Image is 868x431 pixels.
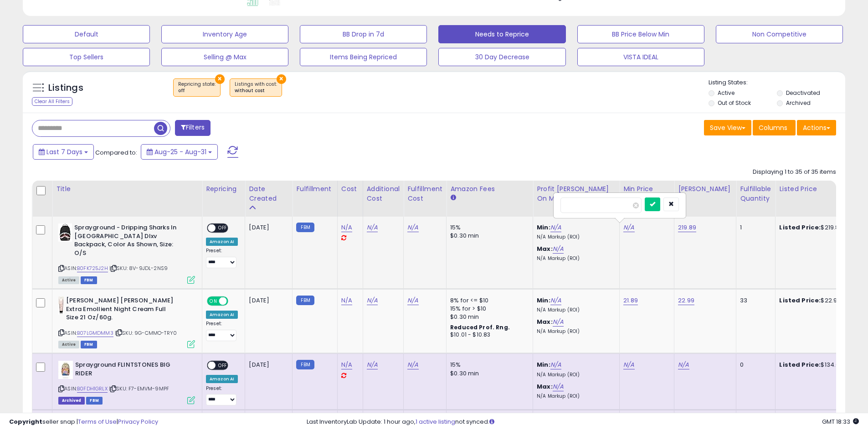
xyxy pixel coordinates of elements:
[296,223,314,232] small: FBM
[58,361,73,379] img: 41By1mYIF1L._SL40_.jpg
[58,397,85,405] span: Listings that have been deleted from Seller Central
[86,397,103,405] span: FBM
[154,147,206,156] span: Aug-25 - Aug-31
[208,297,219,305] span: ON
[537,360,550,369] b: Min:
[95,148,137,157] span: Compared to:
[206,248,238,268] div: Preset:
[550,360,561,369] a: N/A
[175,120,211,136] button: Filters
[216,224,230,232] span: OFF
[407,184,442,203] div: Fulfillment Cost
[58,296,195,347] div: ASIN:
[678,184,732,194] div: [PERSON_NAME]
[81,341,97,348] span: FBM
[249,184,288,203] div: Date Created
[78,417,117,426] a: Terms of Use
[537,382,553,391] b: Max:
[58,223,195,283] div: ASIN:
[450,361,526,369] div: 15%
[300,25,427,43] button: BB Drop in 7d
[553,382,564,391] a: N/A
[206,375,238,383] div: Amazon AI
[450,323,510,331] b: Reduced Prof. Rng.
[450,331,526,339] div: $10.01 - $10.83
[786,99,811,107] label: Archived
[296,184,333,194] div: Fulfillment
[249,361,285,369] div: [DATE]
[9,417,42,426] strong: Copyright
[77,329,113,337] a: B07LGMDMM3
[58,296,64,315] img: 31cZ06mMsHL._SL40_.jpg
[66,296,177,324] b: [PERSON_NAME] [PERSON_NAME] Extra Emollient Night Cream Full Size 21 Oz/60g.
[407,360,418,369] a: N/A
[537,184,616,203] div: Profit [PERSON_NAME] on Min/Max
[216,362,230,369] span: OFF
[450,313,526,321] div: $0.30 min
[718,99,751,107] label: Out of Stock
[623,296,638,305] a: 21.89
[797,120,836,135] button: Actions
[678,223,696,232] a: 219.89
[537,244,553,253] b: Max:
[537,223,550,232] b: Min:
[678,360,689,369] a: N/A
[235,81,277,94] span: Listings with cost :
[115,329,177,337] span: | SKU: 9G-CMMO-TRY0
[206,321,238,341] div: Preset:
[109,385,169,392] span: | SKU: F7-EMVM-9MPF
[161,25,288,43] button: Inventory Age
[550,296,561,305] a: N/A
[48,82,83,94] h5: Listings
[161,48,288,66] button: Selling @ Max
[779,223,855,232] div: $219.89
[118,417,158,426] a: Privacy Policy
[249,223,285,232] div: [DATE]
[533,181,620,217] th: The percentage added to the cost of goods (COGS) that forms the calculator for Min & Max prices.
[206,184,241,194] div: Repricing
[779,361,855,369] div: $134.00
[77,385,108,393] a: B0FDH1GRLX
[537,234,612,240] p: N/A Markup (ROI)
[75,361,186,380] b: Sprayground FLINTSTONES BIG RIDER
[577,48,704,66] button: VISTA IDEAL
[740,223,768,232] div: 1
[779,360,821,369] b: Listed Price:
[537,296,550,305] b: Min:
[537,372,612,378] p: N/A Markup (ROI)
[450,369,526,378] div: $0.30 min
[367,360,378,369] a: N/A
[822,417,859,426] span: 2025-09-9 18:33 GMT
[46,147,82,156] span: Last 7 Days
[178,81,216,94] span: Repricing state :
[537,307,612,313] p: N/A Markup (ROI)
[779,184,858,194] div: Listed Price
[58,341,79,348] span: All listings currently available for purchase on Amazon
[9,418,158,426] div: seller snap | |
[740,361,768,369] div: 0
[307,418,859,426] div: Last InventoryLab Update: 1 hour ago, not synced.
[296,360,314,369] small: FBM
[367,223,378,232] a: N/A
[704,120,751,135] button: Save View
[206,238,238,246] div: Amazon AI
[407,223,418,232] a: N/A
[740,296,768,305] div: 33
[450,223,526,232] div: 15%
[537,317,553,326] b: Max:
[300,48,427,66] button: Items Being Repriced
[786,89,820,97] label: Deactivated
[450,232,526,240] div: $0.30 min
[450,184,529,194] div: Amazon Fees
[623,360,634,369] a: N/A
[206,385,238,406] div: Preset:
[56,184,198,194] div: Title
[58,223,72,242] img: 41JRpKpz+LL._SL40_.jpg
[718,89,734,97] label: Active
[779,296,855,305] div: $22.99
[296,296,314,305] small: FBM
[58,361,195,403] div: ASIN:
[740,184,771,203] div: Fulfillable Quantity
[32,97,72,106] div: Clear All Filters
[206,311,238,319] div: Amazon AI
